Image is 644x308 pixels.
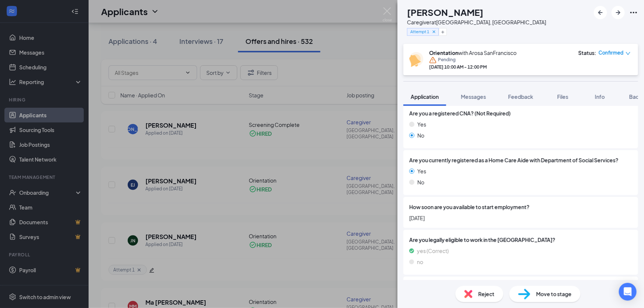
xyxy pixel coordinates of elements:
span: No [417,178,424,186]
b: Orientation [429,49,458,56]
svg: ArrowRight [614,8,623,17]
span: Move to stage [536,290,572,298]
button: ArrowRight [612,6,625,19]
span: Feedback [508,93,533,100]
span: Are you a registered CNA? (Not Required) [409,109,511,117]
span: yes (Correct) [417,247,449,255]
svg: Cross [431,29,437,34]
span: Confirmed [599,49,624,56]
span: Application [411,93,439,100]
span: No [417,131,424,139]
span: Yes [417,167,426,175]
div: Caregiver at [GEOGRAPHIC_DATA], [GEOGRAPHIC_DATA] [407,18,546,26]
span: Messages [461,93,486,100]
div: [DATE] 10:00 AM - 12:00 PM [429,64,517,70]
span: no [417,258,423,266]
svg: Plus [441,30,445,34]
div: Open Intercom Messenger [619,283,637,301]
span: How soon are you available to start employment? [409,203,530,211]
svg: Ellipses [629,8,638,17]
span: Reject [478,290,495,298]
span: Files [557,93,568,100]
span: Pending [438,56,456,64]
button: Plus [439,28,447,36]
svg: ArrowLeftNew [596,8,605,17]
span: Are you legally eligible to work in the [GEOGRAPHIC_DATA]? [409,236,632,244]
div: with Arosa SanFrancisco [429,49,517,56]
span: Attempt 1 [410,28,430,35]
button: ArrowLeftNew [594,6,607,19]
svg: Warning [429,56,437,64]
span: [DATE] [409,214,632,222]
span: down [626,51,631,56]
span: Info [595,93,605,100]
h1: [PERSON_NAME] [407,6,483,18]
span: Are you currently registered as a Home Care Aide with Department of Social Services? [409,156,619,164]
div: Status : [578,49,596,56]
span: Yes [417,120,426,128]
